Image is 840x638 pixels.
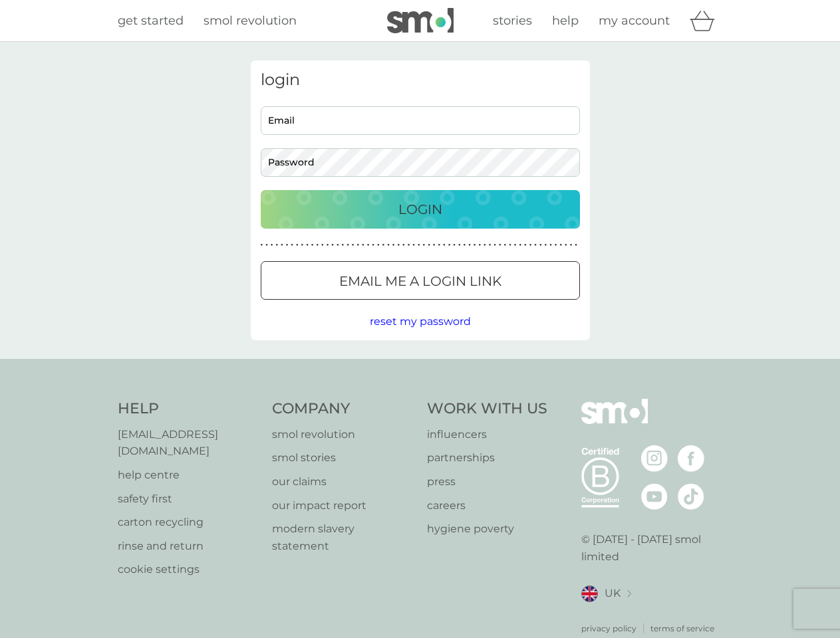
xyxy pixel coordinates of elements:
[599,13,670,28] span: my account
[352,242,354,249] p: ●
[641,483,668,510] img: visit the smol Youtube page
[261,261,580,300] button: Email me a login link
[565,242,567,249] p: ●
[272,473,414,490] a: our claims
[342,242,345,249] p: ●
[370,315,471,328] span: reset my password
[377,242,380,249] p: ●
[464,242,466,249] p: ●
[265,242,268,249] p: ●
[272,399,414,419] h4: Company
[581,622,636,635] a: privacy policy
[118,467,259,484] p: help centre
[286,242,289,249] p: ●
[296,242,299,249] p: ●
[118,561,259,578] a: cookie settings
[458,242,461,249] p: ●
[427,399,547,419] h4: Work With Us
[427,426,547,443] a: influencers
[427,520,547,538] a: hygiene poverty
[272,520,414,554] a: modern slavery statement
[261,242,263,249] p: ●
[118,13,184,28] span: get started
[261,70,580,90] h3: login
[489,242,491,249] p: ●
[118,514,259,531] a: carton recycling
[499,242,501,249] p: ●
[118,538,259,555] a: rinse and return
[327,242,329,249] p: ●
[581,531,723,565] p: © [DATE] - [DATE] smol limited
[418,242,420,249] p: ●
[272,449,414,467] a: smol stories
[427,473,547,490] p: press
[570,242,573,249] p: ●
[370,313,471,330] button: reset my password
[316,242,319,249] p: ●
[387,242,390,249] p: ●
[397,242,400,249] p: ●
[387,8,454,33] img: smol
[539,242,542,249] p: ●
[514,242,517,249] p: ●
[493,242,496,249] p: ●
[271,242,273,249] p: ●
[118,11,184,31] a: get started
[438,242,440,249] p: ●
[474,242,476,249] p: ●
[581,585,598,602] img: UK flag
[453,242,456,249] p: ●
[306,242,309,249] p: ●
[650,622,714,635] a: terms of service
[427,449,547,467] a: partnerships
[529,242,532,249] p: ●
[524,242,527,249] p: ●
[509,242,511,249] p: ●
[261,190,580,229] button: Login
[427,497,547,514] p: careers
[301,242,304,249] p: ●
[443,242,446,249] p: ●
[549,242,552,249] p: ●
[412,242,415,249] p: ●
[118,426,259,460] a: [EMAIL_ADDRESS][DOMAIN_NAME]
[581,399,648,444] img: smol
[641,445,668,472] img: visit the smol Instagram page
[362,242,364,249] p: ●
[478,242,481,249] p: ●
[690,7,723,34] div: basket
[678,483,704,510] img: visit the smol Tiktok page
[339,270,501,292] p: Email me a login link
[356,242,359,249] p: ●
[291,242,293,249] p: ●
[545,242,547,249] p: ●
[272,497,414,514] a: our impact report
[448,242,451,249] p: ●
[392,242,395,249] p: ●
[575,242,577,249] p: ●
[552,13,579,28] span: help
[493,11,532,31] a: stories
[337,242,339,249] p: ●
[311,242,314,249] p: ●
[433,242,436,249] p: ●
[321,242,324,249] p: ●
[118,399,259,419] h4: Help
[402,242,405,249] p: ●
[372,242,374,249] p: ●
[347,242,349,249] p: ●
[118,490,259,508] a: safety first
[678,445,704,472] img: visit the smol Facebook page
[382,242,385,249] p: ●
[204,11,297,31] a: smol revolution
[605,585,621,602] span: UK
